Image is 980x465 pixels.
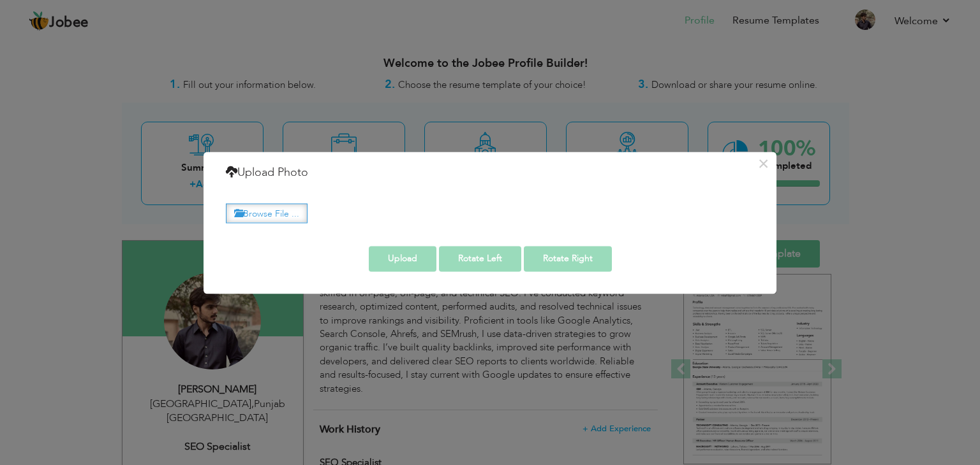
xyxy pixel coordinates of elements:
button: Rotate Right [524,247,612,272]
button: Upload [369,247,436,272]
label: Browse File ... [226,203,308,223]
h4: Upload Photo [226,164,308,181]
button: Rotate Left [439,247,521,272]
button: × [753,154,773,174]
